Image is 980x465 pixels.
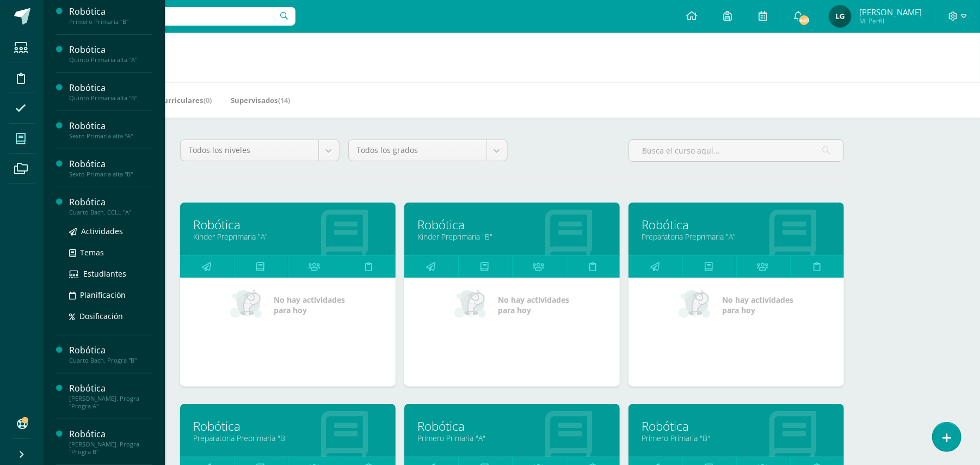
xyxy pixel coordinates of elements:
[69,18,152,26] div: Primero Primaria "B"
[418,418,606,435] a: Robótica
[69,310,152,322] a: Dosificación
[69,428,152,456] a: Robótica[PERSON_NAME]. Progra "Progra B"
[274,295,345,315] span: No hay actividades para hoy
[126,91,212,109] a: Mis Extracurriculares(0)
[204,95,212,105] span: (0)
[194,216,382,233] a: Robótica
[69,158,152,178] a: RobóticaSexto Primaria alta "B"
[69,120,152,132] div: Robótica
[69,82,152,94] div: Robótica
[454,289,490,321] img: no_activities_small.png
[69,289,152,301] a: Planificación
[194,231,382,242] a: Kinder Preprimaria "A"
[69,440,152,456] div: [PERSON_NAME]. Progra "Progra B"
[69,56,152,64] div: Quinto Primaria alta "A"
[69,170,152,178] div: Sexto Primaria alta "B"
[69,428,152,440] div: Robótica
[69,246,152,259] a: Temas
[181,140,339,161] a: Todos los niveles
[194,433,382,443] a: Preparatoria Preprimaria "B"
[69,344,152,364] a: RobóticaCuarto Bach. Progra "B"
[69,382,152,410] a: Robótica[PERSON_NAME]. Progra "Progra A"
[798,14,810,26] span: 401
[69,382,152,395] div: Robótica
[357,140,478,161] span: Todos los grados
[859,16,922,26] span: Mi Perfil
[278,95,290,105] span: (14)
[642,433,830,443] a: Primero Primaria "B"
[69,344,152,357] div: Robótica
[69,5,152,18] div: Robótica
[194,418,382,435] a: Robótica
[69,196,152,216] a: RobóticaCuarto Bach. CCLL "A"
[349,140,507,161] a: Todos los grados
[679,289,714,321] img: no_activities_small.png
[231,91,290,109] a: Supervisados(14)
[189,140,310,161] span: Todos los niveles
[498,295,569,315] span: No hay actividades para hoy
[642,231,830,242] a: Preparatoria Preprimaria "A"
[80,247,104,258] span: Temas
[69,5,152,26] a: RobóticaPrimero Primaria "B"
[83,268,126,279] span: Estudiantes
[642,418,830,435] a: Robótica
[642,216,830,233] a: Robótica
[418,433,606,443] a: Primero Primaria "A"
[859,7,922,17] span: [PERSON_NAME]
[51,7,295,26] input: Busca un usuario...
[230,289,266,321] img: no_activities_small.png
[69,94,152,102] div: Quinto Primaria alta "B"
[418,231,606,242] a: Kinder Preprimaria "B"
[69,82,152,102] a: RobóticaQuinto Primaria alta "B"
[69,209,152,216] div: Cuarto Bach. CCLL "A"
[69,267,152,280] a: Estudiantes
[69,357,152,364] div: Cuarto Bach. Progra "B"
[69,225,152,237] a: Actividades
[69,44,152,56] div: Robótica
[69,158,152,170] div: Robótica
[418,216,606,233] a: Robótica
[79,311,123,321] span: Dosificación
[80,290,126,300] span: Planificación
[829,5,851,27] img: b18d4c11e185ad35d013124f54388215.png
[722,295,793,315] span: No hay actividades para hoy
[69,120,152,140] a: RobóticaSexto Primaria alta "A"
[69,44,152,64] a: RobóticaQuinto Primaria alta "A"
[69,395,152,410] div: [PERSON_NAME]. Progra "Progra A"
[81,226,123,236] span: Actividades
[629,140,843,161] input: Busca el curso aquí...
[69,196,152,209] div: Robótica
[69,132,152,140] div: Sexto Primaria alta "A"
